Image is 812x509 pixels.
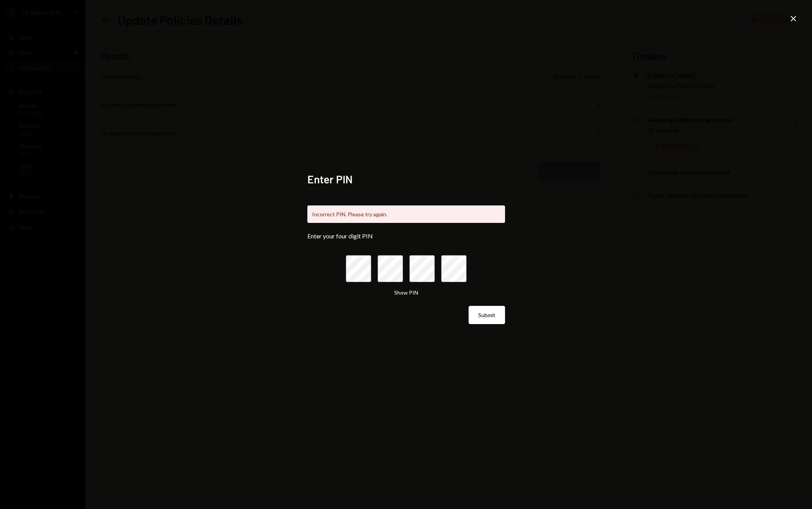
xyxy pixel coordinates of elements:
[307,172,505,187] h2: Enter PIN
[307,205,505,223] div: Incorrect PIN. Please try again.
[441,255,467,282] input: pin code 4 of 4
[378,255,403,282] input: pin code 2 of 4
[409,255,435,282] input: pin code 3 of 4
[469,306,505,324] button: Submit
[346,255,371,282] input: pin code 1 of 4
[394,289,418,297] button: Show PIN
[307,232,505,240] div: Enter your four digit PIN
